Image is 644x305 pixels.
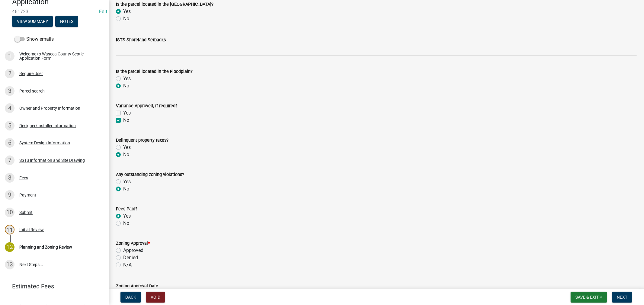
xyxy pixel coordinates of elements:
[5,280,99,292] a: Estimated Fees
[612,292,632,303] button: Next
[19,89,45,93] div: Parcel search
[12,19,53,24] wm-modal-confirm: Summary
[123,15,129,22] label: No
[19,124,76,128] div: Designer/Installer Information
[5,51,14,61] div: 1
[116,70,193,74] label: Is the parcel located in the Floodplain?
[55,16,78,27] button: Notes
[19,176,28,180] div: Fees
[575,295,599,300] span: Save & Exit
[123,261,132,269] label: N/A
[123,247,143,254] label: Approved
[19,228,44,232] div: Initial Review
[120,292,141,303] button: Back
[5,208,14,217] div: 10
[19,158,85,162] div: SSTS Information and Site Drawing
[12,9,97,14] span: 461723
[123,82,129,90] label: No
[14,36,54,43] label: Show emails
[5,121,14,130] div: 5
[116,207,137,211] label: Fees Paid?
[123,75,131,82] label: Yes
[123,144,131,151] label: Yes
[123,151,129,158] label: No
[19,193,36,197] div: Payment
[116,38,166,42] label: ISTS Shoreland Setbacks
[99,9,107,14] wm-modal-confirm: Edit Application Number
[19,141,70,145] div: System Design Information
[123,8,131,15] label: Yes
[5,103,14,113] div: 4
[5,156,14,165] div: 7
[5,86,14,96] div: 3
[116,2,213,7] label: Is the parcel located in the [GEOGRAPHIC_DATA]?
[5,225,14,234] div: 11
[5,69,14,78] div: 2
[5,260,14,269] div: 13
[123,109,131,117] label: Yes
[5,242,14,252] div: 12
[116,284,158,288] label: Zoning Approval Date
[12,16,53,27] button: View Summary
[123,117,129,124] label: No
[19,71,43,76] div: Require User
[123,185,129,193] label: No
[617,295,627,300] span: Next
[116,241,150,246] label: Zoning Approval
[19,245,72,249] div: Planning and Zoning Review
[146,292,165,303] button: Void
[19,52,99,60] div: Welcome to Waseca County Septic Application Form
[5,173,14,183] div: 8
[123,254,138,261] label: Denied
[19,210,33,215] div: Submit
[123,212,131,220] label: Yes
[116,138,168,143] label: Delinquent property taxes?
[19,106,80,110] div: Owner and Property Information
[99,9,107,14] a: Edit
[571,292,607,303] button: Save & Exit
[5,190,14,200] div: 9
[123,178,131,185] label: Yes
[116,173,184,177] label: Any outstanding zoning violations?
[123,220,129,227] label: No
[55,19,78,24] wm-modal-confirm: Notes
[116,104,178,108] label: Variance Approved, if required?
[5,138,14,148] div: 6
[125,295,136,300] span: Back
